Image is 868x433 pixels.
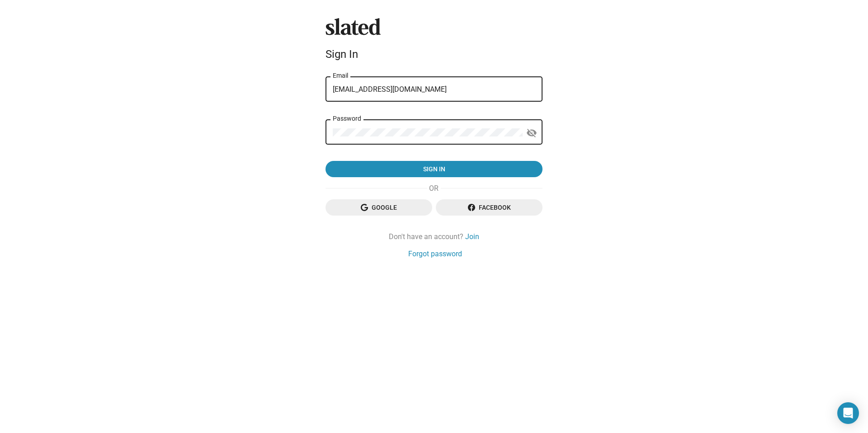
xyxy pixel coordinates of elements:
[325,232,542,241] div: Don't have an account?
[837,402,859,424] div: Open Intercom Messenger
[523,124,541,142] button: Show password
[526,126,537,140] mat-icon: visibility_off
[465,232,479,241] a: Join
[325,48,542,61] div: Sign In
[325,18,542,64] sl-branding: Sign In
[443,199,535,216] span: Facebook
[325,161,542,177] button: Sign in
[436,199,542,216] button: Facebook
[333,199,425,216] span: Google
[325,199,432,216] button: Google
[333,161,535,177] span: Sign in
[408,249,462,259] a: Forgot password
